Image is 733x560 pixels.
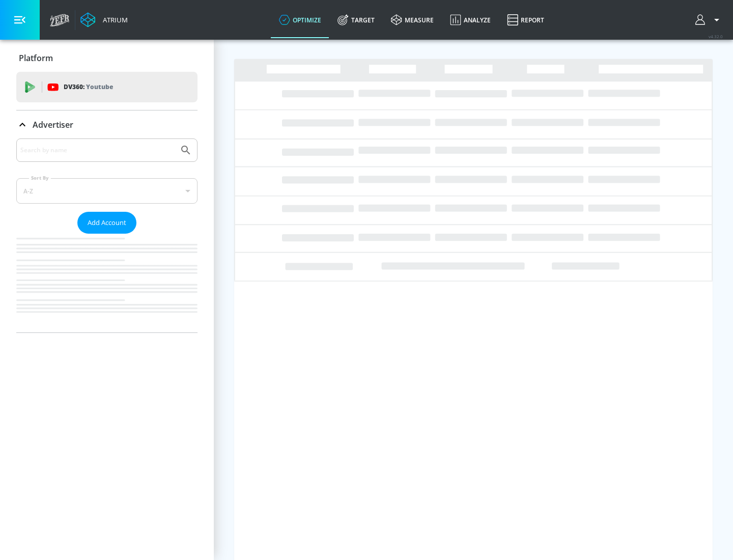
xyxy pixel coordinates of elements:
div: DV360: Youtube [16,72,198,102]
div: Platform [16,44,198,72]
div: Advertiser [16,138,198,332]
a: Target [329,2,383,38]
p: Platform [19,52,53,64]
a: Analyze [442,2,499,38]
a: measure [383,2,442,38]
a: Atrium [80,12,128,27]
p: Youtube [86,81,113,92]
input: Search by name [20,144,175,157]
span: Add Account [88,217,126,229]
span: v 4.32.0 [709,34,723,39]
button: Add Account [77,212,136,234]
nav: list of Advertiser [16,234,198,332]
p: DV360: [64,81,113,93]
div: Advertiser [16,110,198,139]
a: optimize [271,2,329,38]
a: Report [499,2,552,38]
div: A-Z [16,178,198,204]
p: Advertiser [33,119,73,130]
div: Atrium [99,15,128,24]
label: Sort By [29,175,51,181]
